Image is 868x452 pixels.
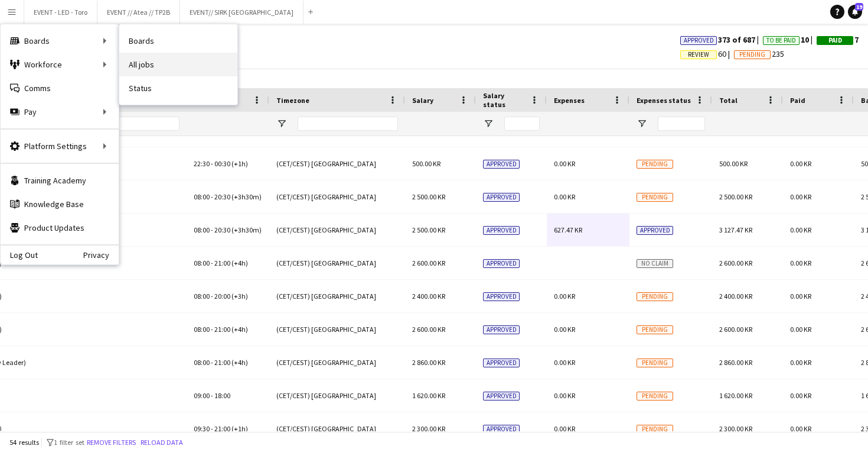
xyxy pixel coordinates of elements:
button: EVENT// SIRK [GEOGRAPHIC_DATA] [180,1,304,24]
span: 235 [734,49,784,59]
span: Salary status [483,91,526,109]
span: 0.00 KR [790,225,811,234]
span: Pending [637,359,673,367]
span: (+4h) [231,325,248,334]
span: 0.00 KR [790,192,811,201]
span: 20:30 [214,192,230,201]
span: 0.00 KR [554,325,575,334]
div: (CET/CEST) [GEOGRAPHIC_DATA] [269,147,405,180]
span: 2 860.00 KR [719,358,752,367]
div: (CET/CEST) [GEOGRAPHIC_DATA] [269,180,405,213]
span: Approved [483,425,520,434]
div: Boards [1,29,119,53]
button: Reload data [138,436,185,449]
span: Approved [684,37,714,44]
span: Review [688,51,709,59]
span: 19 [855,3,863,11]
span: 08:00 [194,358,210,367]
span: 22:30 [194,159,210,168]
button: EVENT - LED - Toro [24,1,97,24]
span: (+3h) [231,292,248,301]
span: - [211,358,213,367]
span: 0.00 KR [790,325,811,334]
span: 0.00 KR [790,159,811,168]
span: Expenses status [637,96,691,105]
span: Approved [483,226,520,235]
span: - [211,391,213,400]
span: 0.00 KR [554,192,575,201]
a: 19 [848,5,862,19]
span: Approved [483,359,520,367]
span: 10 [763,34,817,45]
span: (+3h30m) [231,225,262,234]
span: 60 [680,49,734,59]
a: Training Academy [1,169,119,192]
span: 2 300.00 KR [719,424,752,433]
span: (+4h) [231,358,248,367]
button: EVENT // Atea // TP2B [97,1,180,24]
span: 2 860.00 KR [412,358,445,367]
span: 0.00 KR [554,159,575,168]
span: 21:00 [214,325,230,334]
span: 0.00 KR [790,358,811,367]
span: No claim [637,259,673,268]
span: Pending [637,392,673,401]
span: 2 500.00 KR [412,192,445,201]
a: Product Updates [1,216,119,240]
span: 20:00 [214,292,230,301]
span: 0.00 KR [554,391,575,400]
button: Remove filters [84,436,138,449]
span: Salary [412,96,433,105]
span: 21:00 [214,259,230,267]
span: 0.00 KR [790,424,811,433]
input: Timezone Filter Input [298,117,398,131]
span: - [211,325,213,334]
span: 3 127.47 KR [719,225,752,234]
span: - [211,192,213,201]
span: Pending [739,51,765,59]
input: Salary status Filter Input [504,117,540,131]
span: 2 400.00 KR [719,292,752,301]
span: 0.00 KR [790,259,811,267]
span: 0.00 KR [554,424,575,433]
span: 1 filter set [54,438,84,447]
div: Pay [1,100,119,124]
span: 2 500.00 KR [412,225,445,234]
span: 0.00 KR [790,391,811,400]
span: (+1h) [231,424,248,433]
span: (+4h) [231,259,248,267]
span: 21:00 [214,358,230,367]
span: - [211,259,213,267]
span: Expenses [554,96,585,105]
span: 0.00 KR [554,358,575,367]
span: 2 600.00 KR [412,325,445,334]
span: 2 600.00 KR [719,259,752,267]
span: Approved [483,292,520,301]
span: 08:00 [194,292,210,301]
div: Workforce [1,53,119,76]
span: 7 [817,34,859,45]
span: Paid [828,37,842,44]
div: (CET/CEST) [GEOGRAPHIC_DATA] [269,214,405,246]
span: Pending [637,425,673,434]
span: 09:00 [194,391,210,400]
span: - [211,424,213,433]
div: Platform Settings [1,134,119,158]
span: 18:00 [214,391,230,400]
span: Total [719,96,738,105]
div: (CET/CEST) [GEOGRAPHIC_DATA] [269,379,405,412]
a: Comms [1,76,119,100]
span: 2 600.00 KR [412,259,445,267]
span: 1 620.00 KR [719,391,752,400]
span: Approved [483,325,520,334]
span: 2 600.00 KR [719,325,752,334]
span: 2 300.00 KR [412,424,445,433]
span: 08:00 [194,192,210,201]
span: Pending [637,325,673,334]
span: 00:30 [214,159,230,168]
span: Pending [637,292,673,301]
span: To Be Paid [766,37,796,44]
input: Location Filter Input [97,117,180,131]
input: Expenses status Filter Input [658,117,705,131]
span: - [211,159,213,168]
